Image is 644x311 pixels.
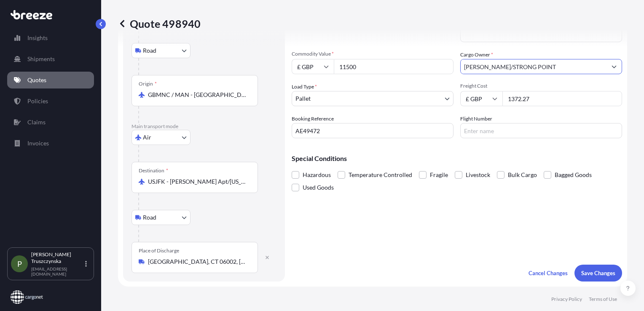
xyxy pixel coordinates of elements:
p: Claims [27,118,46,126]
input: Type amount [334,59,453,74]
span: Bulk Cargo [508,169,537,181]
p: [EMAIL_ADDRESS][DOMAIN_NAME] [31,266,83,276]
div: Origin [139,80,157,87]
a: Claims [7,114,94,131]
button: Cancel Changes [522,265,574,282]
p: Invoices [27,139,49,147]
button: Select transport [131,43,191,58]
p: Cancel Changes [529,269,568,277]
input: Place of Discharge [148,257,247,266]
p: Policies [27,97,48,105]
p: Save Changes [581,269,615,277]
a: Privacy Policy [551,296,582,303]
p: Quote 498940 [118,17,201,30]
span: Commodity Value [292,51,453,57]
a: Invoices [7,135,94,152]
a: Policies [7,93,94,110]
span: Freight Cost [460,83,622,89]
label: Flight Number [460,115,492,123]
span: Temperature Controlled [349,169,412,181]
span: P [17,260,22,268]
span: Fragile [430,169,448,181]
a: Insights [7,29,94,46]
span: Load Type [292,83,317,91]
p: Quotes [27,76,46,84]
button: Save Changes [574,265,622,282]
label: Booking Reference [292,115,334,123]
span: Livestock [466,169,490,181]
span: Air [143,133,151,142]
span: Pallet [295,94,311,103]
input: Full name [461,59,606,74]
p: Special Conditions [292,155,622,162]
p: [PERSON_NAME] Truszczynska [31,251,83,265]
input: Enter name [460,123,622,138]
p: Insights [27,34,48,42]
span: Road [143,213,156,222]
a: Terms of Use [589,296,617,303]
span: Used Goods [303,181,334,194]
button: Select transport [131,130,191,145]
a: Quotes [7,72,94,88]
div: Destination [139,167,168,174]
button: Pallet [292,91,453,106]
input: Destination [148,177,247,186]
input: Enter amount [502,91,622,106]
p: Main transport mode [131,123,276,130]
input: Your internal reference [292,123,453,138]
button: Select transport [131,210,191,225]
span: Bagged Goods [555,169,592,181]
label: Cargo Owner [460,51,493,59]
img: organization-logo [11,290,43,304]
span: Road [143,46,156,55]
span: Hazardous [303,169,331,181]
a: Shipments [7,51,94,67]
button: Show suggestions [606,59,622,74]
p: Shipments [27,55,55,63]
div: Place of Discharge [139,247,179,254]
input: Origin [148,91,247,99]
